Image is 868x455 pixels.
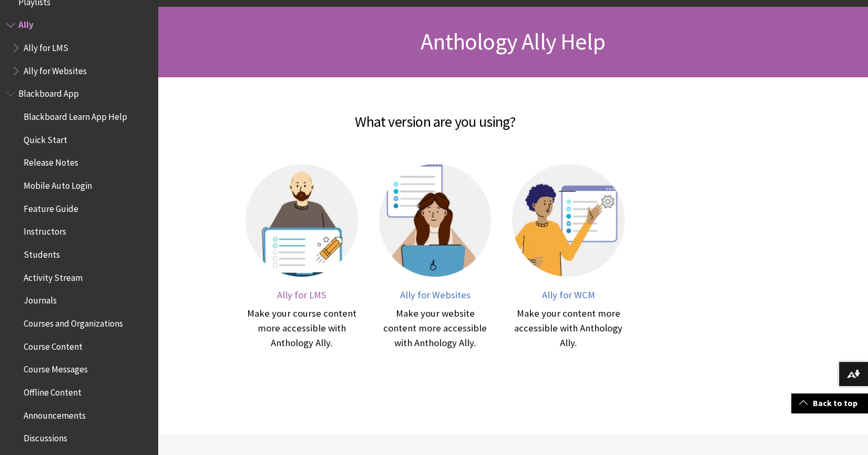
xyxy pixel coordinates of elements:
a: Ally for LMS Make your course content more accessible with Anthology Ally. [246,164,358,350]
div: Make your content more accessible with Anthology Ally. [512,306,625,350]
span: Courses and Organizations [24,315,123,329]
img: Ally for Websites [379,164,492,277]
span: Release Notes [24,154,78,168]
span: Anthology Ally Help [421,27,605,56]
span: Discussions [24,429,67,443]
span: Course Messages [24,361,88,375]
a: Back to top [791,393,868,413]
span: Ally for LMS [277,289,326,301]
div: Make your course content more accessible with Anthology Ally. [246,306,358,350]
span: Ally for Websites [400,289,471,301]
span: Announcements [24,407,86,421]
span: Journals [24,292,57,306]
span: Course Content [24,338,83,352]
span: Feature Guide [24,200,78,214]
span: Mobile Auto Login [24,177,92,191]
span: Blackboard Learn App Help [24,108,127,122]
span: Ally for WCM [542,289,595,301]
span: Students [24,246,60,260]
span: Quick Start [24,131,67,145]
span: Ally for Websites [24,62,87,76]
img: Ally for WCM [512,164,625,277]
a: Ally for WCM Ally for WCM Make your content more accessible with Anthology Ally. [512,164,625,350]
span: Instructors [24,223,66,237]
a: Ally for Websites Ally for Websites Make your website content more accessible with Anthology Ally. [379,164,492,350]
h2: What version are you using? [168,98,702,133]
span: Ally for LMS [24,39,68,53]
div: Make your website content more accessible with Anthology Ally. [379,306,492,350]
span: Blackboard App [18,85,79,99]
span: Ally [18,16,34,31]
span: Offline Content [24,383,81,398]
nav: Book outline for Anthology Ally Help [6,16,151,80]
span: Activity Stream [24,269,83,283]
